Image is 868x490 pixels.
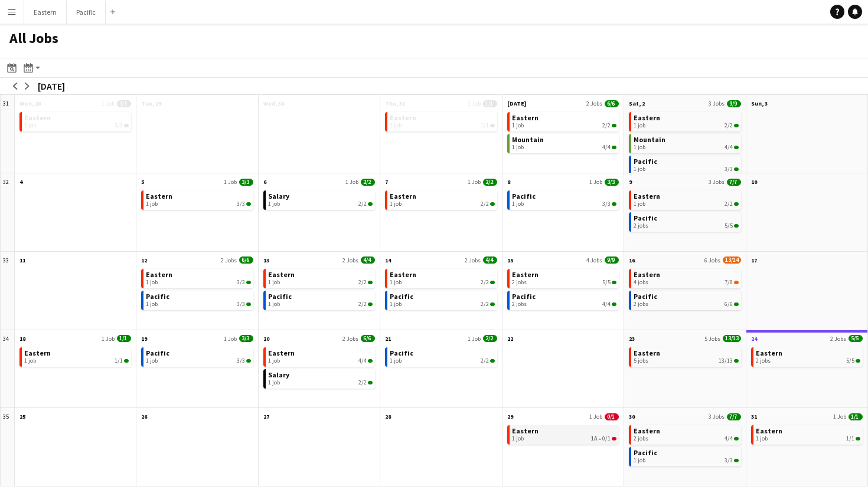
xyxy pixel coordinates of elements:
[704,256,720,264] span: 6 Jobs
[512,435,616,442] div: •
[602,122,611,129] span: 2/2
[512,135,544,144] span: Mountain
[634,347,738,364] a: Eastern5 jobs13/13
[830,335,846,343] span: 2 Jobs
[115,357,123,364] span: 1/1
[38,80,65,92] div: [DATE]
[634,134,738,151] a: Mountain1 job4/4
[725,457,733,464] span: 3/3
[124,124,129,127] span: 3/3
[725,279,733,286] span: 7/8
[723,256,741,264] span: 13/14
[24,348,51,357] span: Eastern
[512,269,616,286] a: Eastern2 jobs5/5
[246,302,251,306] span: 3/3
[727,413,741,420] span: 7/7
[239,335,253,342] span: 3/3
[734,302,739,306] span: 6/6
[756,357,771,364] span: 2 jobs
[239,179,253,186] span: 3/3
[483,256,497,264] span: 4/4
[709,413,725,420] span: 3 Jobs
[19,335,25,343] span: 18
[358,301,367,308] span: 2/2
[634,192,660,200] span: Eastern
[358,200,367,208] span: 2/2
[512,144,524,151] span: 1 job
[19,178,22,186] span: 4
[481,122,489,129] span: 1/1
[605,179,619,186] span: 3/3
[756,347,860,364] a: Eastern2 jobs5/5
[19,413,25,420] span: 25
[602,144,611,151] span: 4/4
[751,178,757,186] span: 10
[146,269,250,286] a: Eastern1 job3/3
[268,301,280,308] span: 1 job
[634,279,648,286] span: 4 jobs
[634,157,657,166] span: Pacific
[390,113,416,122] span: Eastern
[146,200,158,208] span: 1 job
[115,122,123,129] span: 3/3
[390,292,413,301] span: Pacific
[629,335,635,343] span: 23
[605,256,619,264] span: 9/9
[117,335,131,342] span: 1/1
[507,256,513,264] span: 15
[727,100,741,107] span: 9/9
[612,437,616,440] span: 0/1
[612,124,616,127] span: 2/2
[756,435,768,442] span: 1 job
[634,269,738,286] a: Eastern4 jobs7/8
[725,144,733,151] span: 4/4
[727,179,741,186] span: 7/7
[512,279,527,286] span: 2 jobs
[268,269,373,286] a: Eastern1 job2/2
[246,281,251,284] span: 3/3
[481,279,489,286] span: 2/2
[634,348,660,357] span: Eastern
[390,347,494,364] a: Pacific1 job2/2
[24,357,36,364] span: 1 job
[634,435,648,442] span: 2 jobs
[833,413,846,420] span: 1 Job
[390,291,494,308] a: Pacific1 job2/2
[634,292,657,301] span: Pacific
[512,122,524,129] span: 1 job
[385,100,405,107] span: Thu, 31
[117,100,131,107] span: 3/3
[465,256,481,264] span: 2 Jobs
[709,178,725,186] span: 3 Jobs
[629,100,645,107] span: Sat, 2
[856,359,860,363] span: 5/5
[358,357,367,364] span: 4/4
[751,413,757,420] span: 31
[124,359,129,363] span: 1/1
[483,335,497,342] span: 2/2
[481,200,489,208] span: 2/2
[24,112,129,129] a: Eastern1 job3/3
[390,192,416,200] span: Eastern
[591,435,598,442] span: 1A
[146,270,172,279] span: Eastern
[704,335,720,343] span: 5 Jobs
[468,178,481,186] span: 1 Job
[586,256,602,264] span: 4 Jobs
[490,302,495,306] span: 2/2
[512,200,524,208] span: 1 job
[102,100,115,107] span: 1 Job
[268,200,280,208] span: 1 job
[634,166,645,173] span: 1 job
[589,178,602,186] span: 1 Job
[263,256,269,264] span: 13
[385,413,391,420] span: 28
[146,279,158,286] span: 1 job
[612,302,616,306] span: 4/4
[512,190,616,208] a: Pacific1 job3/3
[268,370,289,379] span: Salary
[507,413,513,420] span: 29
[512,113,539,122] span: Eastern
[589,413,602,420] span: 1 Job
[268,291,373,308] a: Pacific1 job2/2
